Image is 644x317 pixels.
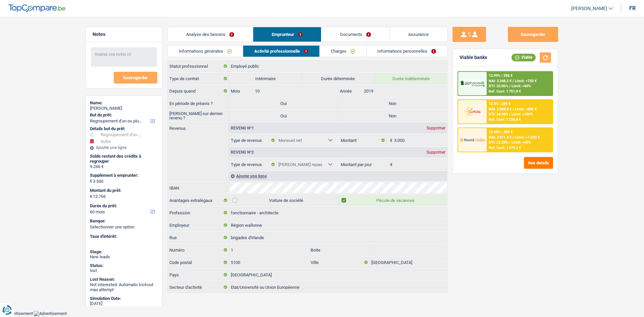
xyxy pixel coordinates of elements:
[168,207,229,218] label: Profession
[168,220,229,230] label: Employeur
[425,150,447,154] div: Supprimer
[489,112,508,116] span: DTI: 24.08%
[114,72,157,84] button: Sauvegarder
[509,140,511,145] span: /
[253,27,321,42] a: Emprunteur
[489,140,508,145] span: DTI: 22.28%
[90,126,158,131] div: Détails but du prêt
[90,254,158,260] div: New leads
[168,46,243,57] a: Informations générales
[168,86,229,96] label: Depuis quand
[524,157,553,169] button: See details
[253,86,338,96] input: MM
[90,249,158,255] div: Stage:
[90,145,158,150] div: Ajouter une ligne
[515,107,537,111] span: Limit: >800 €
[512,54,536,61] div: Viable
[93,32,155,37] h5: Notes
[229,150,256,154] div: Revenu nº2
[90,234,157,239] label: Taux d'intérêt:
[90,277,158,282] div: Lost Reason:
[90,194,92,199] span: €
[509,84,511,88] span: /
[362,86,447,96] input: AAAA
[229,159,277,170] label: Type de revenus
[34,311,67,316] img: Advertisement
[229,171,447,181] div: Ajouter une ligne
[566,3,613,14] a: [PERSON_NAME]
[229,86,253,96] label: Mois
[508,27,558,42] button: Sauvegarder
[489,102,511,106] div: 12.9% | 285 €
[512,84,531,88] span: Limit: <60%
[460,105,485,118] img: Cofidis
[168,269,229,280] label: Pays
[489,130,513,134] div: 12.45% | 283 €
[90,203,157,209] label: Durée du prêt:
[90,301,158,306] div: [DATE]
[367,46,447,57] a: Informations personnelles
[460,134,485,146] img: Record Credits
[229,73,302,84] label: Intérimaire
[515,135,540,140] span: Limit: >1.033 €
[629,5,636,11] div: fr
[90,218,157,224] label: Banque:
[509,112,511,116] span: /
[338,86,362,96] label: Année
[489,84,508,88] span: DTI: 25.06%
[489,146,521,150] div: Ref. Cost: 1 679,2 €
[489,135,512,140] span: NAI: 2 611,4 €
[338,195,447,206] label: Pécule de vacances
[90,106,158,111] div: [PERSON_NAME]
[90,112,157,118] label: But du prêt:
[90,282,158,293] div: Not interested: Automatic kickout max attempt
[123,75,148,80] span: Sauvegarder
[168,282,229,293] label: Secteur d'activité
[460,80,485,88] img: AlphaCredit
[168,27,253,42] a: Analyse des besoins
[168,98,229,109] label: En période de préavis ?
[339,135,387,146] label: Montant
[489,117,521,122] div: Ref. Cost: 1 739,8 €
[339,159,387,170] label: Montant par jour
[168,195,229,206] label: Avantages extralégaux
[425,126,447,130] div: Supprimer
[243,46,319,57] a: Activité professionnelle
[168,73,229,84] label: Type de contrat
[338,110,447,121] label: Non
[375,73,447,84] label: Durée indéterminée
[515,79,537,83] span: Limit: >750 €
[309,245,370,255] label: Boite
[489,79,512,83] span: NAI: 2 248,2 €
[168,61,229,71] label: Statut professionnel
[168,245,229,255] label: Numéro
[229,135,277,146] label: Type de revenus
[90,154,158,164] div: Solde restant des crédits à regrouper
[8,4,65,12] img: TopCompare Logo
[513,135,514,140] span: /
[229,195,338,206] label: Voiture de société
[512,140,531,145] span: Limit: <65%
[489,73,513,78] div: 12.99% | 286 €
[168,110,229,121] label: [PERSON_NAME] sur dernier revenu ?
[168,257,229,268] label: Code postal
[90,263,158,268] div: Status:
[90,296,158,301] div: Simulation Date:
[320,46,366,57] a: Charges
[90,164,158,169] div: 9.266 €
[387,159,394,170] span: €
[302,73,375,84] label: Durée déterminée
[390,27,447,42] a: Assurance
[90,100,158,106] div: Name:
[229,98,338,109] label: Oui
[168,123,229,130] label: Revenus
[229,110,338,121] label: Oui
[338,98,447,109] label: Non
[489,107,512,111] span: NAI: 2 368,8 €
[571,6,607,11] span: [PERSON_NAME]
[168,182,229,193] label: IBAN
[229,126,256,130] div: Revenu nº1
[90,173,157,178] label: Supplément à emprunter:
[321,27,389,42] a: Documents
[90,268,158,273] div: lost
